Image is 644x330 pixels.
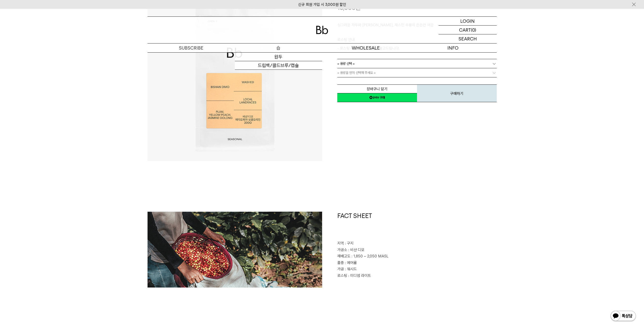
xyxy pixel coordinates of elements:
span: 재배고도 [337,254,350,258]
p: INFO [409,43,497,52]
button: 장바구니 담기 [337,84,417,93]
a: 신규 회원 가입 시 3,000원 할인 [298,2,346,7]
span: = 용량을 먼저 선택해 주세요 = [337,68,376,77]
a: 드립백/콜드브루/캡슐 [235,61,322,70]
img: 에티오피아 비샨 디모 [148,212,322,288]
a: LOGIN [439,17,497,26]
a: 숍 [235,43,322,52]
h1: FACT SHEET [337,212,497,240]
span: : 비샨 디모 [348,248,364,252]
img: 카카오톡 채널 1:1 채팅 버튼 [610,310,636,322]
span: : 구지 [345,241,354,246]
span: 품종 [337,260,344,265]
span: = 용량 선택 = [337,59,355,68]
span: 가공 [337,267,344,271]
p: WHOLESALE [322,43,409,52]
span: 가공소 [337,248,347,252]
span: 지역 [337,241,344,246]
span: : 에어룸 [345,260,357,265]
span: 로스팅 [337,273,347,278]
img: 로고 [316,26,328,34]
p: LOGIN [460,17,475,25]
a: 선물세트 [235,70,322,78]
p: CART [459,26,471,34]
a: SUBSCRIBE [148,43,235,52]
button: 구매하기 [417,84,497,102]
p: SEARCH [459,34,477,43]
p: (0) [471,26,476,34]
span: : 1,850 ~ 2,050 MASL [351,254,388,258]
span: : 워시드 [345,267,357,271]
span: : 미디엄 라이트 [348,273,371,278]
a: 원두 [235,53,322,61]
a: 새창 [337,93,417,102]
a: CART (0) [439,26,497,34]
